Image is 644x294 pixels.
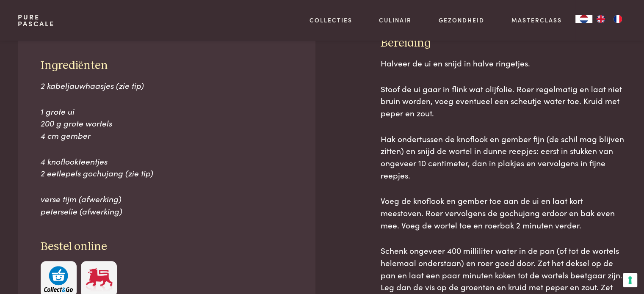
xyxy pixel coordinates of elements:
a: NL [575,15,592,23]
span: 2 kabeljauwhaasjes (zie tip) [41,80,144,91]
a: Gezondheid [439,16,484,25]
span: 4 knoflookteentjes [41,155,108,167]
div: Language [575,15,592,23]
button: Uw voorkeuren voor toestemming voor trackingtechnologieën [623,273,637,287]
span: Stoof de ui gaar in flink wat olijfolie. Roer regelmatig en laat niet bruin worden, voeg eventuee... [381,83,622,118]
span: 4 cm gember [41,129,91,141]
span: verse tijm (afwerking) [41,193,122,204]
a: Culinair [379,16,412,25]
a: Collecties [310,16,352,25]
span: Voeg de knoflook en gember toe aan de ui en laat kort meestoven. Roer vervolgens de gochujang erd... [381,195,615,230]
h3: Bereiding [381,36,626,51]
span: Halveer de ui en snijd in halve ringetjes. [381,57,530,69]
a: Masterclass [511,16,562,25]
span: Hak ondertussen de knoflook en gember fijn (de schil mag blijven zitten) en snijd de wortel in du... [381,133,624,181]
span: 1 grote ui [41,105,75,117]
a: PurePascale [18,14,55,27]
img: Delhaize [85,266,113,292]
img: c308188babc36a3a401bcb5cb7e020f4d5ab42f7cacd8327e500463a43eeb86c.svg [44,266,73,292]
aside: Language selected: Nederlands [575,15,626,23]
ul: Language list [592,15,626,23]
span: peterselie (afwerking) [41,205,122,217]
a: FR [609,15,626,23]
h3: Bestel online [41,239,293,254]
a: EN [592,15,609,23]
span: 200 g grote wortels [41,117,112,129]
span: 2 eetlepels gochujang (zie tip) [41,167,153,179]
span: Ingrediënten [41,60,108,71]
